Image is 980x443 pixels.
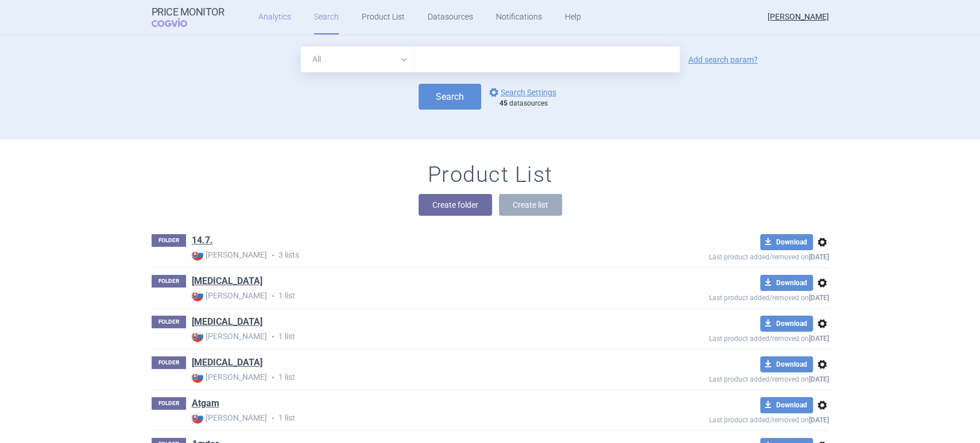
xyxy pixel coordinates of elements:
button: Search [419,84,481,110]
h1: Arcoxia [192,356,262,371]
h1: amphotericin B [192,316,262,331]
p: FOLDER [152,234,186,247]
strong: [PERSON_NAME] [192,412,267,423]
button: Download [760,316,813,332]
i: • [267,372,278,383]
strong: [PERSON_NAME] [192,249,267,261]
img: SK [192,371,203,383]
img: SK [192,249,203,261]
button: Download [760,397,813,413]
h1: 14.7. [192,234,213,249]
strong: [DATE] [809,375,829,383]
h1: Atgam [192,397,219,412]
i: • [267,250,278,261]
h1: Adalimumab [192,275,262,290]
img: SK [192,331,203,342]
p: Last product added/removed on [626,250,829,261]
div: datasources [499,99,562,108]
a: 14.7. [192,234,213,247]
p: Last product added/removed on [626,413,829,424]
a: [MEDICAL_DATA] [192,275,262,287]
img: SK [192,290,203,301]
a: [MEDICAL_DATA] [192,316,262,328]
button: Create folder [419,194,492,216]
i: • [267,331,278,343]
a: Price MonitorCOGVIO [152,6,224,28]
a: Atgam [192,397,219,410]
p: FOLDER [152,356,186,369]
strong: [DATE] [809,253,829,261]
a: Search Settings [487,86,556,99]
strong: [PERSON_NAME] [192,290,267,301]
button: Download [760,356,813,372]
p: 1 list [192,371,626,383]
p: FOLDER [152,316,186,328]
i: • [267,413,278,424]
p: Last product added/removed on [626,291,829,302]
p: Last product added/removed on [626,332,829,343]
strong: [PERSON_NAME] [192,331,267,342]
strong: [DATE] [809,335,829,343]
p: 3 lists [192,249,626,261]
a: Add search param? [688,56,758,64]
a: [MEDICAL_DATA] [192,356,262,369]
p: 1 list [192,290,626,302]
button: Download [760,275,813,291]
i: • [267,290,278,302]
button: Create list [499,194,562,216]
p: 1 list [192,412,626,424]
strong: Price Monitor [152,6,224,18]
p: FOLDER [152,397,186,410]
img: SK [192,412,203,423]
strong: [DATE] [809,294,829,302]
button: Download [760,234,813,250]
p: 1 list [192,331,626,343]
p: Last product added/removed on [626,372,829,383]
strong: [PERSON_NAME] [192,371,267,383]
strong: 45 [499,99,508,107]
h1: Product List [428,162,553,188]
span: COGVIO [152,18,203,27]
p: FOLDER [152,275,186,287]
strong: [DATE] [809,416,829,424]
